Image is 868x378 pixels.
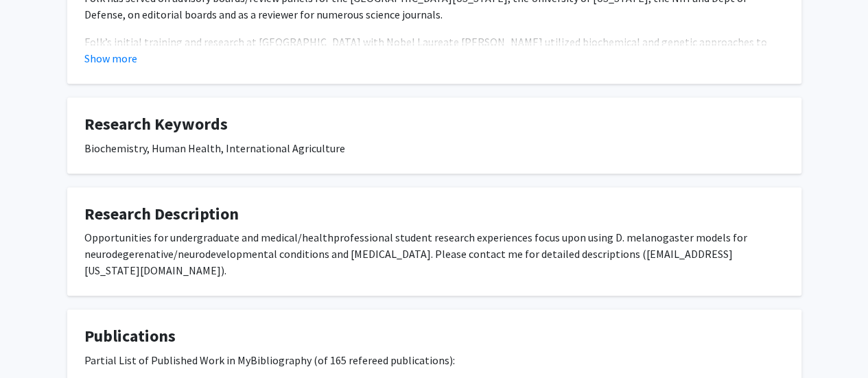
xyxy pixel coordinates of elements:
button: Show more [84,50,137,67]
h4: Research Description [84,204,784,224]
p: Folk’s initial training and research at [GEOGRAPHIC_DATA] with Nobel Laureate [PERSON_NAME] utili... [84,34,784,116]
div: Opportunities for undergraduate and medical/healthprofessional student research experiences focus... [84,229,784,279]
h4: Research Keywords [84,115,784,134]
div: Biochemistry, Human Health, International Agriculture [84,140,784,156]
h4: Publications [84,327,784,346]
p: Partial List of Published Work in MyBibliography (of 165 refereed publications): [84,352,784,368]
iframe: Chat [10,316,58,368]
